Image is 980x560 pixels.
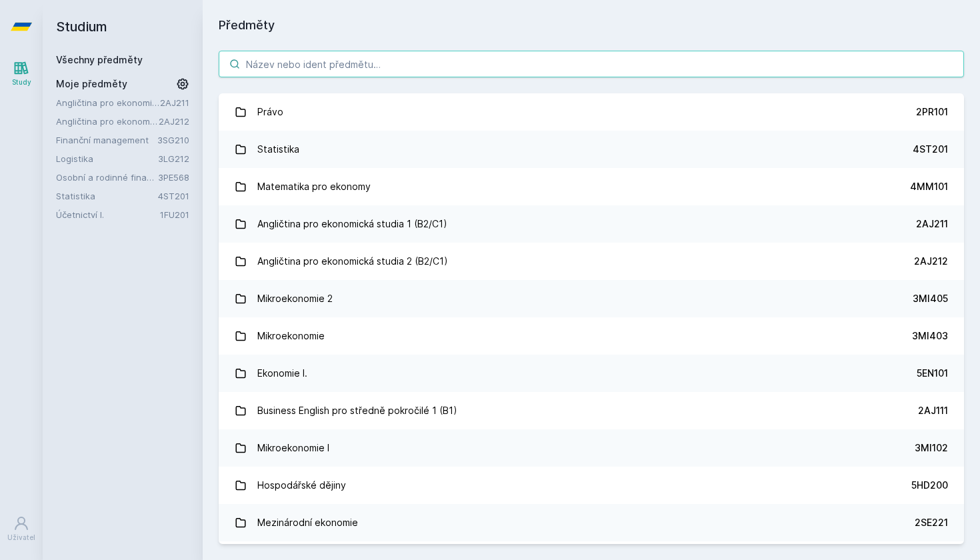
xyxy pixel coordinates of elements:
[56,208,160,221] a: Účetnictví I.
[219,429,964,467] a: Mikroekonomie I 3MI102
[219,280,964,317] a: Mikroekonomie 2 3MI405
[219,131,964,168] a: Statistika 4ST201
[56,77,127,91] span: Moje předměty
[3,53,40,94] a: Study
[158,153,189,164] a: 3LG212
[219,205,964,243] a: Angličtina pro ekonomická studia 1 (B2/C1) 2AJ211
[257,285,333,312] div: Mikroekonomie 2
[915,516,948,529] div: 2SE221
[914,255,948,268] div: 2AJ212
[257,360,307,387] div: Ekonomie I.
[257,397,457,424] div: Business English pro středně pokročilé 1 (B1)
[219,243,964,280] a: Angličtina pro ekonomická studia 2 (B2/C1) 2AJ212
[257,136,299,163] div: Statistika
[257,211,447,237] div: Angličtina pro ekonomická studia 1 (B2/C1)
[160,97,189,108] a: 2AJ211
[916,105,948,119] div: 2PR101
[219,16,964,35] h1: Předměty
[257,435,329,461] div: Mikroekonomie I
[257,99,283,125] div: Právo
[219,467,964,504] a: Hospodářské dějiny 5HD200
[219,168,964,205] a: Matematika pro ekonomy 4MM101
[257,323,325,349] div: Mikroekonomie
[912,329,948,343] div: 3MI403
[219,317,964,355] a: Mikroekonomie 3MI403
[915,441,948,455] div: 3MI102
[917,367,948,380] div: 5EN101
[158,172,189,183] a: 3PE568
[916,217,948,231] div: 2AJ211
[219,392,964,429] a: Business English pro středně pokročilé 1 (B1) 2AJ111
[219,504,964,541] a: Mezinárodní ekonomie 2SE221
[918,404,948,417] div: 2AJ111
[913,292,948,305] div: 3MI405
[257,248,448,275] div: Angličtina pro ekonomická studia 2 (B2/C1)
[56,189,158,203] a: Statistika
[910,180,948,193] div: 4MM101
[56,115,159,128] a: Angličtina pro ekonomická studia 2 (B2/C1)
[257,173,371,200] div: Matematika pro ekonomy
[219,355,964,392] a: Ekonomie I. 5EN101
[159,116,189,127] a: 2AJ212
[7,533,35,543] div: Uživatel
[12,77,31,87] div: Study
[911,479,948,492] div: 5HD200
[56,152,158,165] a: Logistika
[158,191,189,201] a: 4ST201
[56,133,157,147] a: Finanční management
[56,171,158,184] a: Osobní a rodinné finance
[257,509,358,536] div: Mezinárodní ekonomie
[219,51,964,77] input: Název nebo ident předmětu…
[56,96,160,109] a: Angličtina pro ekonomická studia 1 (B2/C1)
[160,209,189,220] a: 1FU201
[257,472,346,499] div: Hospodářské dějiny
[219,93,964,131] a: Právo 2PR101
[56,54,143,65] a: Všechny předměty
[3,509,40,549] a: Uživatel
[157,135,189,145] a: 3SG210
[913,143,948,156] div: 4ST201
